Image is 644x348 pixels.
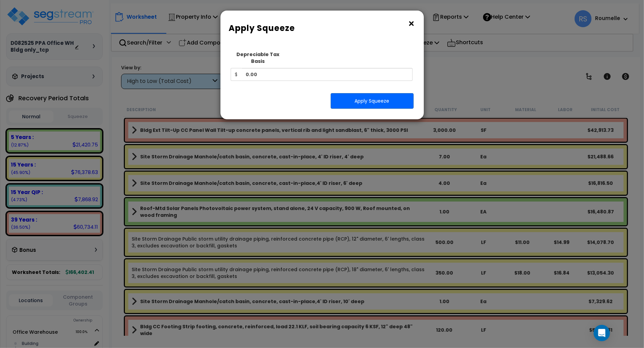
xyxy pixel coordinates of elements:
label: Depreciable Tax Basis [231,51,285,65]
h6: Apply Squeeze [229,22,415,34]
input: 0.00 [242,68,413,81]
div: Open Intercom Messenger [594,325,610,341]
button: × [408,18,415,29]
button: Apply Squeeze [331,93,414,109]
span: $ [231,68,242,81]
